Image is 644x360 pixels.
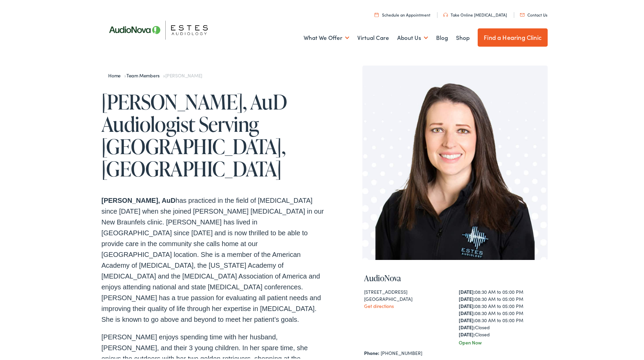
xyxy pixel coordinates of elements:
[456,24,470,49] a: Shop
[108,71,124,77] a: Home
[520,12,525,15] img: utility icon
[443,11,448,16] img: utility icon
[101,89,325,178] h1: [PERSON_NAME], AuD Audiologist Serving [GEOGRAPHIC_DATA], [GEOGRAPHIC_DATA]
[381,348,422,355] a: [PHONE_NUMBER]
[375,10,430,16] a: Schedule an Appointment
[101,194,325,323] p: has practiced in the field of [MEDICAL_DATA] since [DATE] when she joined [PERSON_NAME] [MEDICAL_...
[108,71,202,77] span: » »
[364,272,546,282] h4: AudioNova
[459,322,475,329] strong: [DATE]:
[459,301,475,308] strong: [DATE]:
[364,301,394,308] a: Get directions
[459,287,475,294] strong: [DATE]:
[397,24,428,49] a: About Us
[364,294,451,301] div: [GEOGRAPHIC_DATA]
[443,10,507,16] a: Take Online [MEDICAL_DATA]
[364,287,451,294] div: [STREET_ADDRESS]
[520,10,547,16] a: Contact Us
[436,24,448,49] a: Blog
[364,348,379,355] strong: Phone:
[459,294,475,301] strong: [DATE]:
[459,315,475,322] strong: [DATE]:
[459,330,475,336] strong: [DATE]:
[459,308,475,315] strong: [DATE]:
[478,27,548,45] a: Find a Hearing Clinic
[126,71,163,77] a: Team Members
[375,11,379,16] img: utility icon
[101,195,175,203] strong: [PERSON_NAME], AuD
[459,287,546,337] div: 08:30 AM to 05:00 PM 08:30 AM to 05:00 PM 08:30 AM to 05:00 PM 08:30 AM to 05:00 PM 08:30 AM to 0...
[357,24,389,49] a: Virtual Care
[165,71,202,77] span: [PERSON_NAME]
[459,338,546,345] div: Open Now
[304,24,349,49] a: What We Offer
